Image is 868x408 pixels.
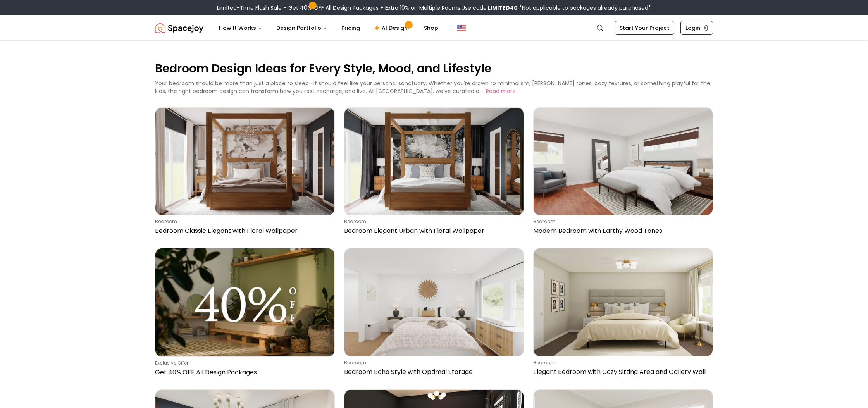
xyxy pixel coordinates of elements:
[270,20,334,36] button: Design Portfolio
[533,360,710,366] p: bedroom
[155,219,332,225] p: bedroom
[155,15,713,40] nav: Global
[155,226,332,236] p: Bedroom Classic Elegant with Floral Wallpaper
[680,21,713,35] a: Login
[615,21,674,35] a: Start Your Project
[155,248,334,356] img: Get 40% OFF All Design Packages
[213,20,269,36] button: How It Works
[155,79,710,95] p: Your bedroom should be more than just a place to sleep—it should feel like your personal sanctuar...
[344,367,521,377] p: Bedroom Boho Style with Optimal Storage
[518,4,651,12] span: *Not applicable to packages already purchased*
[488,4,518,12] b: LIMITED40
[533,107,713,239] a: Modern Bedroom with Earthy Wood TonesbedroomModern Bedroom with Earthy Wood Tones
[418,20,444,36] a: Shop
[534,248,713,356] img: Elegant Bedroom with Cozy Sitting Area and Gallery Wall
[335,20,366,36] a: Pricing
[155,360,332,366] p: Exclusive Offer
[155,368,332,377] p: Get 40% OFF All Design Packages
[213,20,444,36] nav: Main
[155,248,335,380] a: Get 40% OFF All Design PackagesExclusive OfferGet 40% OFF All Design Packages
[533,219,710,225] p: bedroom
[344,108,524,215] img: Bedroom Elegant Urban with Floral Wallpaper
[344,226,521,236] p: Bedroom Elegant Urban with Floral Wallpaper
[534,108,713,215] img: Modern Bedroom with Earthy Wood Tones
[217,4,651,12] div: Limited-Time Flash Sale – Get 40% OFF All Design Packages + Extra 10% on Multiple Rooms.
[155,20,203,36] a: Spacejoy
[155,60,713,76] p: Bedroom Design Ideas for Every Style, Mood, and Lifestyle
[457,23,466,33] img: United States
[368,20,416,36] a: AI Design
[155,20,203,36] img: Spacejoy Logo
[344,248,524,380] a: Bedroom Boho Style with Optimal StoragebedroomBedroom Boho Style with Optimal Storage
[533,367,710,377] p: Elegant Bedroom with Cozy Sitting Area and Gallery Wall
[462,4,518,12] span: Use code:
[155,108,334,215] img: Bedroom Classic Elegant with Floral Wallpaper
[344,107,524,239] a: Bedroom Elegant Urban with Floral WallpaperbedroomBedroom Elegant Urban with Floral Wallpaper
[344,219,521,225] p: bedroom
[533,248,713,380] a: Elegant Bedroom with Cozy Sitting Area and Gallery WallbedroomElegant Bedroom with Cozy Sitting A...
[486,87,516,95] button: Read more
[344,248,524,356] img: Bedroom Boho Style with Optimal Storage
[155,107,335,239] a: Bedroom Classic Elegant with Floral WallpaperbedroomBedroom Classic Elegant with Floral Wallpaper
[344,360,521,366] p: bedroom
[533,226,710,236] p: Modern Bedroom with Earthy Wood Tones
